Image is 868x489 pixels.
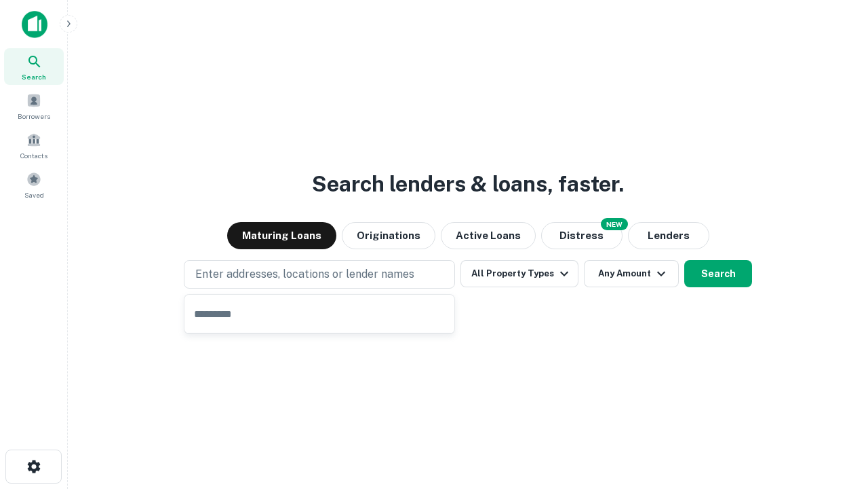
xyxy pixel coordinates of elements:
div: NEW [601,218,628,230]
button: Maturing Loans [227,222,336,249]
a: Contacts [4,127,64,164]
a: Borrowers [4,88,64,124]
button: Any Amount [584,260,679,287]
p: Enter addresses, locations or lender names [195,266,414,283]
iframe: Chat Widget [800,380,868,446]
button: Search distressed loans with lien and other non-mortgage details. [541,222,623,249]
a: Search [4,48,64,85]
button: Search [684,260,752,287]
img: capitalize-icon.png [22,11,47,38]
button: All Property Types [460,260,578,287]
button: Active Loans [441,222,536,249]
a: Saved [4,166,64,203]
span: Borrowers [18,111,50,122]
button: Enter addresses, locations or lender names [184,260,455,289]
span: Saved [24,189,44,200]
button: Lenders [628,222,709,249]
span: Contacts [20,150,47,161]
span: Search [22,71,46,82]
button: Originations [342,222,435,249]
h3: Search lenders & loans, faster. [312,168,624,200]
